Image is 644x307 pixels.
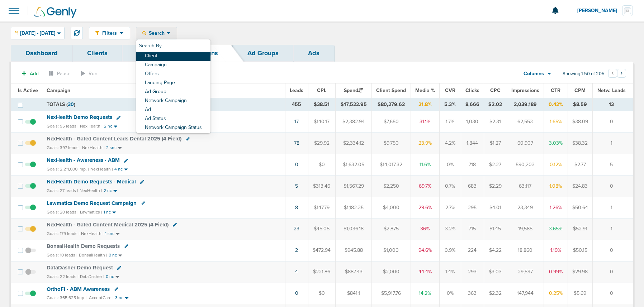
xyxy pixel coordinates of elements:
[295,183,298,189] a: 5
[593,176,633,197] td: 0
[568,98,592,111] td: $8.59
[568,218,592,240] td: $52.91
[484,176,507,197] td: $2.29
[411,98,440,111] td: 21.8%
[295,290,298,296] a: 0
[47,221,169,228] span: NexHealth - Gated Content Medical 2025 (4 Field)
[461,133,484,154] td: 1,844
[344,87,363,93] span: Spend
[507,98,544,111] td: 2,039,189
[308,261,336,283] td: $221.86
[47,253,77,258] small: Goals: 10 leads |
[593,133,633,154] td: 1
[461,261,484,283] td: 293
[484,261,507,283] td: $3.03
[80,188,102,193] small: NexHealth |
[336,261,372,283] td: $887.43
[411,111,440,133] td: 31.1%
[336,240,372,261] td: $945.88
[461,111,484,133] td: 1,030
[577,8,622,13] span: [PERSON_NAME]
[90,167,113,172] small: NexHealth |
[461,176,484,197] td: 683
[136,61,210,70] a: Campaign
[568,240,592,261] td: $50.15
[507,176,544,197] td: 63,117
[465,87,479,93] span: Clicks
[170,45,233,62] a: Campaigns
[18,68,43,79] button: Add
[461,283,484,304] td: 363
[47,135,181,142] span: NexHealth - Gated Content Leads Dental 2025 (4 Field)
[544,197,568,218] td: 1.26%
[105,231,114,236] small: 1 snc
[371,98,411,111] td: $80,279.62
[371,154,411,176] td: $14,017.32
[294,119,299,125] a: 17
[34,7,77,18] img: Genly
[597,87,626,93] span: Netw. Leads
[593,98,633,111] td: 13
[461,197,484,218] td: 295
[544,240,568,261] td: 1.19%
[47,178,136,185] span: NexHealth Demo Requests - Medical
[47,200,137,206] span: Lawmatics Demo Request Campaign
[20,31,55,36] span: [DATE] - [DATE]
[136,52,210,61] a: Client
[336,283,372,304] td: $841.1
[104,124,112,129] small: 2 nc
[411,154,440,176] td: 11.6%
[507,240,544,261] td: 18,860
[233,45,293,62] a: Ad Groups
[490,87,501,93] span: CPC
[295,205,298,211] a: 8
[593,261,633,283] td: 0
[47,145,81,150] small: Goals: 397 leads |
[317,87,326,93] span: CPL
[336,133,372,154] td: $2,334.12
[82,145,105,150] small: NexHealth |
[308,111,336,133] td: $140.17
[294,140,299,146] a: 78
[440,111,461,133] td: 1.7%
[290,87,303,93] span: Leads
[293,45,334,62] a: Ads
[371,176,411,197] td: $2,250
[484,283,507,304] td: $2.32
[308,176,336,197] td: $313.46
[544,154,568,176] td: 0.12%
[136,97,210,106] a: Network Campaign
[295,162,298,168] a: 0
[544,98,568,111] td: 0.42%
[336,176,372,197] td: $1,567.29
[440,218,461,240] td: 3.2%
[484,218,507,240] td: $1.45
[47,157,120,163] span: NexHealth - Awareness - ABM
[136,79,210,88] a: Landing Page
[81,231,104,236] small: NexHealth |
[371,261,411,283] td: $2,000
[371,111,411,133] td: $7,650
[440,261,461,283] td: 1.4%
[484,133,507,154] td: $1.27
[544,176,568,197] td: 1.08%
[617,69,626,78] button: Go to next page
[336,197,372,218] td: $1,182.35
[445,87,455,93] span: CVR
[371,197,411,218] td: $4,000
[593,283,633,304] td: 0
[544,283,568,304] td: 0.25%
[415,87,435,93] span: Media %
[411,197,440,218] td: 29.6%
[294,226,299,232] a: 23
[109,253,117,258] small: 0 nc
[563,71,605,77] span: Showing 1-50 of 205
[440,283,461,304] td: 0%
[440,133,461,154] td: 4.2%
[593,197,633,218] td: 1
[308,98,336,111] td: $38.51
[411,283,440,304] td: 14.2%
[371,133,411,154] td: $9,750
[47,167,89,172] small: Goals: 2,211,000 imp. |
[507,218,544,240] td: 19,585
